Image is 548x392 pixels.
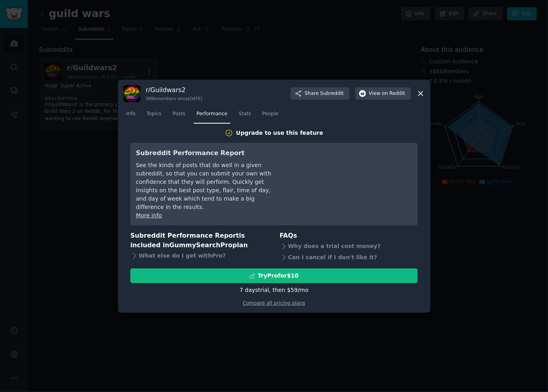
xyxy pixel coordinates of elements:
a: More info [136,212,162,219]
div: Upgrade to use this feature [236,129,323,137]
a: Topics [144,108,164,124]
div: 388k members since [DATE] [146,96,202,101]
span: Posts [173,110,185,118]
span: on Reddit [382,90,405,97]
img: Guildwars2 [124,85,140,102]
button: Viewon Reddit [355,87,411,100]
div: 7 days trial, then $ 59 /mo [240,286,308,294]
span: People [262,110,279,118]
span: Stats [239,110,251,118]
span: GummySearch Pro [169,241,232,249]
button: TryProfor$10 [130,268,418,283]
span: View [369,90,405,97]
a: Info [124,108,138,124]
a: Compare all pricing plans [243,300,305,306]
span: Share [304,90,344,97]
span: Subreddit [320,90,344,97]
span: Info [126,110,136,118]
div: Try Pro for $10 [258,272,299,280]
span: Topics [147,110,161,118]
iframe: YouTube video player [293,148,412,208]
a: People [259,108,281,124]
h3: r/ Guildwars2 [146,86,202,94]
h3: Subreddit Performance Report is included in plan [130,231,269,250]
button: ShareSubreddit [291,87,349,100]
h3: FAQs [280,231,418,241]
div: See the kinds of posts that do well in a given subreddit, so that you can submit your own with co... [136,161,281,211]
a: Stats [236,108,254,124]
div: Can I cancel if I don't like it? [280,252,418,263]
h3: Subreddit Performance Report [136,148,281,158]
a: Posts [170,108,188,124]
a: Performance [194,108,230,124]
div: Why does a trial cost money? [280,240,418,252]
div: What else do I get with Pro ? [130,250,269,262]
span: Performance [196,110,228,118]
